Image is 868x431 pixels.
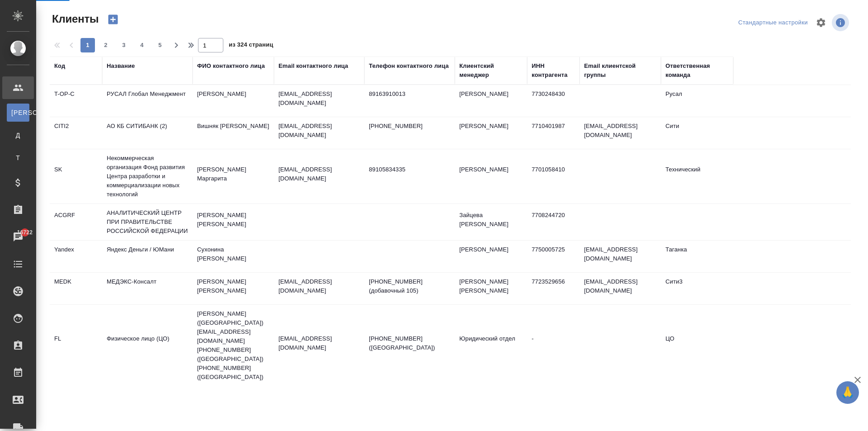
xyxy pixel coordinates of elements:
[532,62,575,80] div: ИНН контрагента
[193,117,274,149] td: Вишняк [PERSON_NAME]
[102,12,124,27] button: Создать
[455,273,527,304] td: [PERSON_NAME] [PERSON_NAME]
[661,117,733,149] td: Сити
[369,165,450,174] p: 89105834335
[12,228,38,237] span: 16722
[369,277,450,295] p: [PHONE_NUMBER] (добавочный 105)
[459,62,523,80] div: Клиентский менеджер
[278,90,360,108] p: [EMAIL_ADDRESS][DOMAIN_NAME]
[661,330,733,361] td: ЦО
[527,161,580,192] td: 7701058410
[832,14,851,31] span: Посмотреть информацию
[369,334,450,352] p: [PHONE_NUMBER] ([GEOGRAPHIC_DATA])
[99,41,113,50] span: 2
[193,241,274,272] td: Сухонина [PERSON_NAME]
[50,273,102,304] td: MEDK
[102,330,193,361] td: Физическое лицо (ЦО)
[153,38,167,52] button: 5
[580,273,661,304] td: [EMAIL_ADDRESS][DOMAIN_NAME]
[50,117,102,149] td: CITI2
[527,241,580,272] td: 7750005725
[99,38,113,52] button: 2
[278,62,348,71] div: Email контактного лица
[278,277,360,295] p: [EMAIL_ADDRESS][DOMAIN_NAME]
[661,273,733,304] td: Сити3
[50,206,102,238] td: ACGRF
[102,273,193,304] td: МЕДЭКС-Консалт
[527,330,580,361] td: -
[50,161,102,192] td: SK
[102,85,193,117] td: РУСАЛ Глобал Менеджмент
[193,206,274,238] td: [PERSON_NAME] [PERSON_NAME]
[193,161,274,192] td: [PERSON_NAME] Маргарита
[2,226,34,248] a: 16722
[369,62,449,71] div: Телефон контактного лица
[117,38,131,52] button: 3
[117,41,131,50] span: 3
[107,62,135,71] div: Название
[455,161,527,192] td: [PERSON_NAME]
[278,122,360,140] p: [EMAIL_ADDRESS][DOMAIN_NAME]
[11,153,25,162] span: Т
[153,41,167,50] span: 5
[50,12,99,26] span: Клиенты
[736,16,810,30] div: split button
[580,241,661,272] td: [EMAIL_ADDRESS][DOMAIN_NAME]
[455,206,527,238] td: Зайцева [PERSON_NAME]
[102,204,193,240] td: АНАЛИТИЧЕСКИЙ ЦЕНТР ПРИ ПРАВИТЕЛЬСТВЕ РОССИЙСКОЙ ФЕДЕРАЦИИ
[455,117,527,149] td: [PERSON_NAME]
[193,273,274,304] td: [PERSON_NAME] [PERSON_NAME]
[527,273,580,304] td: 7723529656
[54,62,65,71] div: Код
[527,85,580,117] td: 7730248430
[135,38,149,52] button: 4
[661,241,733,272] td: Таганка
[810,12,832,33] span: Настроить таблицу
[197,62,265,71] div: ФИО контактного лица
[584,62,656,80] div: Email клиентской группы
[193,85,274,117] td: [PERSON_NAME]
[840,383,855,402] span: 🙏
[229,39,273,52] span: из 324 страниц
[836,381,859,404] button: 🙏
[102,117,193,149] td: АО КБ СИТИБАНК (2)
[278,334,360,352] p: [EMAIL_ADDRESS][DOMAIN_NAME]
[7,104,29,122] a: [PERSON_NAME]
[527,206,580,238] td: 7708244720
[102,241,193,272] td: Яндекс Деньги / ЮМани
[50,241,102,272] td: Yandex
[369,122,450,131] p: [PHONE_NUMBER]
[50,85,102,117] td: T-OP-C
[193,305,274,386] td: [PERSON_NAME] ([GEOGRAPHIC_DATA]) [EMAIL_ADDRESS][DOMAIN_NAME] [PHONE_NUMBER] ([GEOGRAPHIC_DATA])...
[135,41,149,50] span: 4
[527,117,580,149] td: 7710401987
[11,131,25,140] span: Д
[7,126,29,144] a: Д
[369,90,450,99] p: 89163910013
[102,149,193,204] td: Некоммерческая организация Фонд развития Центра разработки и коммерциализации новых технологий
[455,330,527,361] td: Юридический отдел
[455,241,527,272] td: [PERSON_NAME]
[50,330,102,361] td: FL
[661,85,733,117] td: Русал
[580,117,661,149] td: [EMAIL_ADDRESS][DOMAIN_NAME]
[665,62,729,80] div: Ответственная команда
[455,85,527,117] td: [PERSON_NAME]
[278,165,360,183] p: [EMAIL_ADDRESS][DOMAIN_NAME]
[11,108,25,117] span: [PERSON_NAME]
[661,161,733,192] td: Технический
[7,149,29,167] a: Т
